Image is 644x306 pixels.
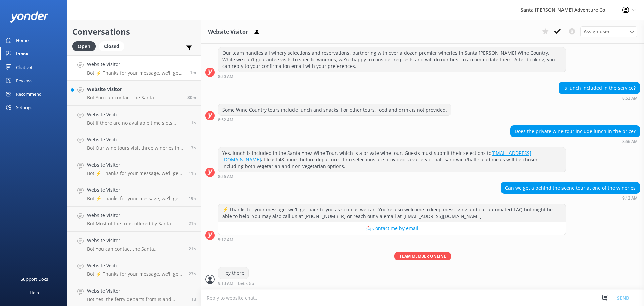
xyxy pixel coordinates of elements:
[191,296,196,302] span: Oct 12 2025 08:16am (UTC -07:00) America/Tijuana
[218,238,233,242] strong: 9:12 AM
[87,296,186,302] p: Bot: Yes, the ferry departs from Island Packers in the [GEOGRAPHIC_DATA]. The address is [STREET_...
[218,222,566,235] button: 📩 Contact me by email
[87,170,183,176] p: Bot: ⚡ Thanks for your message, we'll get back to you as soon as we can. You're also welcome to k...
[87,212,183,219] h4: Website Visitor
[16,87,42,101] div: Recommend
[72,41,96,51] div: Open
[218,204,566,222] div: ⚡ Thanks for your message, we'll get back to you as soon as we can. You're also welcome to keep m...
[394,252,451,260] span: Team member online
[218,104,451,116] div: Some Wine Country tours include lunch and snacks. For other tours, food and drink is not provided.
[189,195,196,201] span: Oct 12 2025 01:35pm (UTC -07:00) America/Tijuana
[87,186,183,194] h4: Website Visitor
[218,281,233,286] strong: 9:13 AM
[16,47,29,60] div: Inbox
[87,237,183,244] h4: Website Visitor
[87,61,185,68] h4: Website Visitor
[622,96,638,100] strong: 8:52 AM
[218,237,566,242] div: Oct 13 2025 09:12am (UTC -07:00) America/Tijuana
[218,47,566,72] div: Our team handles all winery selections and reservations, partnering with over a dozen premier win...
[218,75,233,79] strong: 8:50 AM
[67,156,201,181] a: Website VisitorBot:⚡ Thanks for your message, we'll get back to you as soon as we can. You're als...
[87,195,183,202] p: Bot: ⚡ Thanks for your message, we'll get back to you as soon as we can. You're also welcome to k...
[584,28,610,35] span: Assign user
[218,174,566,179] div: Oct 13 2025 08:56am (UTC -07:00) America/Tijuana
[87,86,182,93] h4: Website Visitor
[580,26,637,37] div: Assign User
[191,145,196,151] span: Oct 13 2025 06:06am (UTC -07:00) America/Tijuana
[16,101,32,114] div: Settings
[87,246,183,252] p: Bot: You can contact the Santa [PERSON_NAME] Adventure Co. team at [PHONE_NUMBER], or by emailing...
[238,281,254,286] span: Let's Go
[189,271,196,277] span: Oct 12 2025 09:42am (UTC -07:00) America/Tijuana
[67,81,201,106] a: Website VisitorBot:You can contact the Santa [PERSON_NAME] Adventure Co. team at [PHONE_NUMBER], ...
[559,96,640,100] div: Oct 13 2025 08:52am (UTC -07:00) America/Tijuana
[510,139,640,144] div: Oct 13 2025 08:56am (UTC -07:00) America/Tijuana
[87,120,186,126] p: Bot: If there are no available time slots showing online for March/April, the trip is likely full...
[87,262,183,269] h4: Website Visitor
[622,196,638,200] strong: 9:12 AM
[190,70,196,75] span: Oct 13 2025 09:12am (UTC -07:00) America/Tijuana
[189,170,196,176] span: Oct 12 2025 09:53pm (UTC -07:00) America/Tijuana
[10,11,49,23] img: yonder-white-logo.png
[87,221,183,227] p: Bot: Most of the trips offered by Santa [PERSON_NAME] Adventure Company are suitable for beginner...
[87,136,186,143] h4: Website Visitor
[67,207,201,232] a: Website VisitorBot:Most of the trips offered by Santa [PERSON_NAME] Adventure Company are suitabl...
[189,246,196,252] span: Oct 12 2025 11:57am (UTC -07:00) America/Tijuana
[218,147,566,172] div: Yes, lunch is included in the Santa Ynez Wine Tour, which is a private wine tour. Guests must sub...
[87,70,185,76] p: Bot: ⚡ Thanks for your message, we'll get back to you as soon as we can. You're also welcome to k...
[99,41,124,51] div: Closed
[218,175,233,179] strong: 8:56 AM
[87,145,186,151] p: Bot: Our wine tours visit three wineries in [GEOGRAPHIC_DATA][PERSON_NAME], but we can't guarante...
[67,131,201,156] a: Website VisitorBot:Our wine tours visit three wineries in [GEOGRAPHIC_DATA][PERSON_NAME], but we ...
[67,257,201,282] a: Website VisitorBot:⚡ Thanks for your message, we'll get back to you as soon as we can. You're als...
[218,118,233,122] strong: 8:52 AM
[222,150,531,163] a: [EMAIL_ADDRESS][DOMAIN_NAME]
[21,272,48,286] div: Support Docs
[622,140,638,144] strong: 8:56 AM
[87,95,182,101] p: Bot: You can contact the Santa [PERSON_NAME] Adventure Co. team at [PHONE_NUMBER], or by emailing...
[72,42,99,50] a: Open
[501,182,640,194] div: Can we get a behind the scene tour at one of the wineries
[67,232,201,257] a: Website VisitorBot:You can contact the Santa [PERSON_NAME] Adventure Co. team at [PHONE_NUMBER], ...
[87,161,183,169] h4: Website Visitor
[87,287,186,295] h4: Website Visitor
[16,34,29,47] div: Home
[218,117,451,122] div: Oct 13 2025 08:52am (UTC -07:00) America/Tijuana
[67,106,201,131] a: Website VisitorBot:If there are no available time slots showing online for March/April, the trip ...
[622,40,638,44] strong: 8:50 AM
[87,111,186,118] h4: Website Visitor
[218,74,566,79] div: Oct 13 2025 08:50am (UTC -07:00) America/Tijuana
[218,267,248,279] div: Hey there
[559,82,640,94] div: Is lunch included in the service?
[218,281,276,286] div: Oct 13 2025 09:13am (UTC -07:00) America/Tijuana
[511,126,640,137] div: Does the private wine tour include lunch in the price?
[16,74,32,87] div: Reviews
[191,120,196,126] span: Oct 13 2025 07:29am (UTC -07:00) America/Tijuana
[72,25,196,38] h2: Conversations
[99,42,128,50] a: Closed
[67,181,201,207] a: Website VisitorBot:⚡ Thanks for your message, we'll get back to you as soon as we can. You're als...
[501,195,640,200] div: Oct 13 2025 09:12am (UTC -07:00) America/Tijuana
[30,286,39,299] div: Help
[67,55,201,81] a: Website VisitorBot:⚡ Thanks for your message, we'll get back to you as soon as we can. You're als...
[208,28,248,36] h3: Website Visitor
[189,221,196,226] span: Oct 12 2025 12:04pm (UTC -07:00) America/Tijuana
[187,95,196,100] span: Oct 13 2025 08:43am (UTC -07:00) America/Tijuana
[87,271,183,277] p: Bot: ⚡ Thanks for your message, we'll get back to you as soon as we can. You're also welcome to k...
[16,60,33,74] div: Chatbot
